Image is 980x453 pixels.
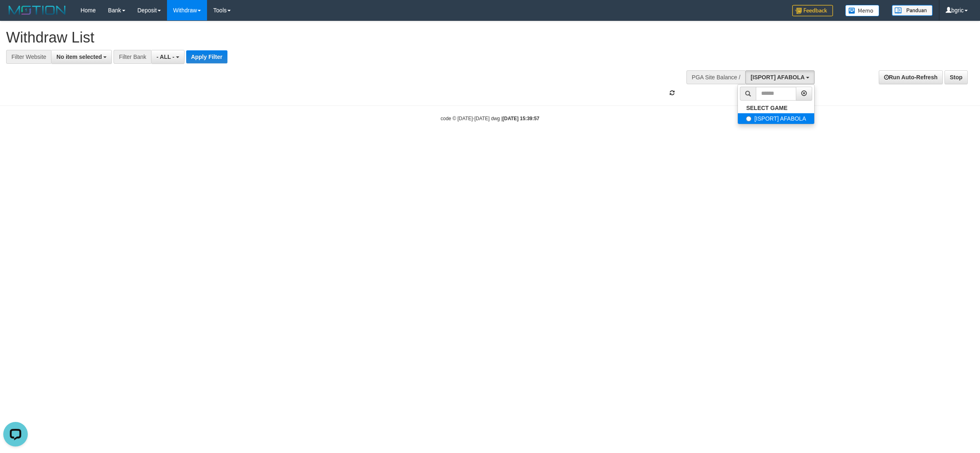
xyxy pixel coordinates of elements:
button: - ALL - [151,50,184,64]
label: [ISPORT] AFABOLA [738,113,814,124]
div: Filter Website [6,50,51,64]
a: SELECT GAME [738,103,814,113]
button: [ISPORT] AFABOLA [745,70,815,84]
img: panduan.png [892,5,933,16]
button: No item selected [51,50,112,64]
span: [ISPORT] AFABOLA [751,74,804,81]
img: MOTION_logo.png [6,4,68,16]
img: Feedback.jpg [792,5,833,16]
a: Run Auto-Refresh [879,70,943,84]
button: Apply Filter [186,50,227,63]
a: Stop [944,70,968,84]
img: Button%20Memo.svg [845,5,880,16]
h1: Withdraw List [6,29,645,46]
div: PGA Site Balance / [686,70,745,84]
span: - ALL - [156,54,174,60]
span: No item selected [56,54,102,60]
input: [ISPORT] AFABOLA [746,116,751,121]
small: code © [DATE]-[DATE] dwg | [441,116,539,121]
strong: [DATE] 15:39:57 [503,116,539,121]
div: Filter Bank [114,50,151,64]
button: Open LiveChat chat widget [3,3,28,28]
b: SELECT GAME [746,105,787,111]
